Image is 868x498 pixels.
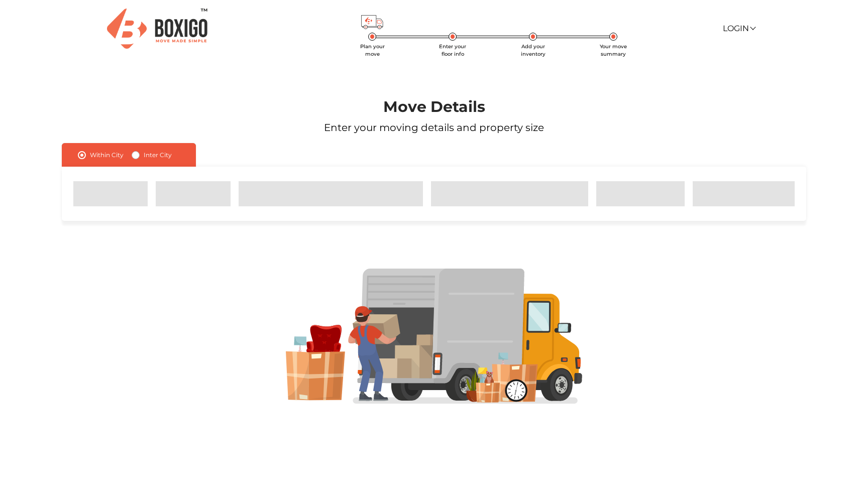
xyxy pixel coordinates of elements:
[107,9,207,48] img: Boxigo
[35,120,833,135] p: Enter your moving details and property size
[600,43,627,57] span: Your move summary
[439,43,466,57] span: Enter your floor info
[521,43,546,57] span: Add your inventory
[144,149,172,161] label: Inter City
[90,149,124,161] label: Within City
[723,24,755,33] a: Login
[360,43,385,57] span: Plan your move
[35,98,833,116] h1: Move Details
